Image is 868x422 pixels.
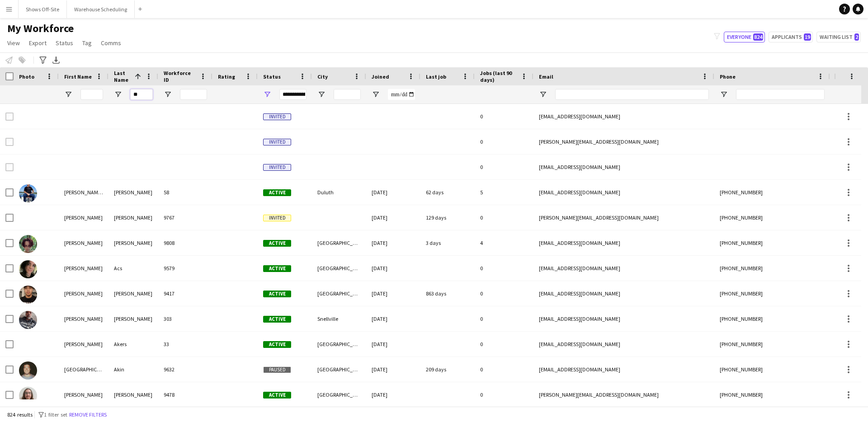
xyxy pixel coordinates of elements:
input: First Name Filter Input [80,89,103,100]
span: Paused [263,366,291,373]
img: Ronnie Adams Jr [19,311,37,329]
app-action-btn: Advanced filters [38,55,48,66]
div: [PERSON_NAME] “Bill” [59,180,108,205]
span: Active [263,316,291,323]
div: 9767 [158,205,212,230]
div: 0 [475,104,533,129]
div: [DATE] [366,205,420,230]
button: Open Filter Menu [539,90,547,98]
span: Invited [263,215,291,221]
div: 0 [475,332,533,356]
div: [PHONE_NUMBER] [714,281,830,306]
div: Akin [108,357,158,382]
div: [PERSON_NAME] [108,180,158,205]
div: [PHONE_NUMBER] [714,332,830,356]
div: [PERSON_NAME] [59,230,108,255]
div: Duluth [312,180,366,205]
div: 33 [158,332,212,356]
a: Status [52,37,77,49]
div: [DATE] [366,281,420,306]
div: [EMAIL_ADDRESS][DOMAIN_NAME] [533,306,714,331]
div: [DATE] [366,382,420,407]
div: [PERSON_NAME] [108,281,158,306]
button: Open Filter Menu [720,90,728,98]
div: [PERSON_NAME] [59,332,108,356]
span: 824 [753,33,763,41]
app-action-btn: Export XLSX [51,55,61,66]
div: 0 [475,281,533,306]
span: View [7,39,20,47]
img: Timothy Aceto [19,235,37,253]
span: Export [29,39,47,47]
input: City Filter Input [334,89,361,100]
input: Workforce ID Filter Input [180,89,207,100]
span: Active [263,265,291,272]
div: [PERSON_NAME] [108,306,158,331]
div: [GEOGRAPHIC_DATA] [312,256,366,281]
img: Ryan Adams [19,286,37,304]
div: 0 [475,357,533,382]
div: Akers [108,332,158,356]
button: Everyone824 [724,32,765,42]
div: 0 [475,129,533,154]
span: Rating [218,73,235,80]
button: Applicants19 [769,32,813,42]
span: Phone [720,73,736,80]
div: [PERSON_NAME] [59,281,108,306]
div: [PHONE_NUMBER] [714,306,830,331]
span: Jobs (last 90 days) [480,70,517,83]
span: 19 [804,33,811,41]
button: Open Filter Menu [114,90,122,98]
span: Invited [263,113,291,120]
a: View [4,37,24,49]
div: [DATE] [366,256,420,281]
span: Last job [426,73,446,80]
div: Snellville [312,306,366,331]
a: Comms [97,37,125,49]
div: [EMAIL_ADDRESS][DOMAIN_NAME] [533,155,714,179]
span: Comms [101,39,121,47]
div: [EMAIL_ADDRESS][DOMAIN_NAME] [533,180,714,205]
div: 9808 [158,230,212,255]
a: Export [25,37,50,49]
div: [EMAIL_ADDRESS][DOMAIN_NAME] [533,256,714,281]
div: [GEOGRAPHIC_DATA] [312,332,366,356]
button: Open Filter Menu [317,90,325,98]
button: Open Filter Menu [263,90,271,98]
input: Row Selection is disabled for this row (unchecked) [5,138,14,146]
div: [PERSON_NAME] [59,382,108,407]
span: My Workforce [7,22,74,35]
span: Invited [263,164,291,171]
div: [PHONE_NUMBER] [714,230,830,255]
span: Photo [19,73,34,80]
div: 9417 [158,281,212,306]
div: [DATE] [366,180,420,205]
button: Remove filters [67,410,108,420]
button: Warehouse Scheduling [67,0,135,18]
button: Open Filter Menu [164,90,172,98]
button: Open Filter Menu [64,90,72,98]
div: [PERSON_NAME][EMAIL_ADDRESS][DOMAIN_NAME] [533,205,714,230]
div: 9579 [158,256,212,281]
input: Joined Filter Input [388,89,415,100]
span: Last Name [114,70,131,83]
span: Status [56,39,73,47]
span: First Name [64,73,92,80]
div: 0 [475,306,533,331]
a: Tag [79,37,95,49]
img: J.W. “Bill” Abner [19,184,37,202]
input: Last Name Filter Input [130,89,153,100]
input: Email Filter Input [555,89,709,100]
div: [PERSON_NAME][EMAIL_ADDRESS][DOMAIN_NAME] [533,382,714,407]
span: Active [263,291,291,297]
div: 58 [158,180,212,205]
div: [PERSON_NAME] [108,205,158,230]
div: [EMAIL_ADDRESS][DOMAIN_NAME] [533,104,714,129]
div: 5 [475,180,533,205]
div: Acs [108,256,158,281]
span: Status [263,73,281,80]
span: Workforce ID [164,70,196,83]
button: Open Filter Menu [372,90,380,98]
div: [PERSON_NAME] [59,256,108,281]
span: Tag [82,39,92,47]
